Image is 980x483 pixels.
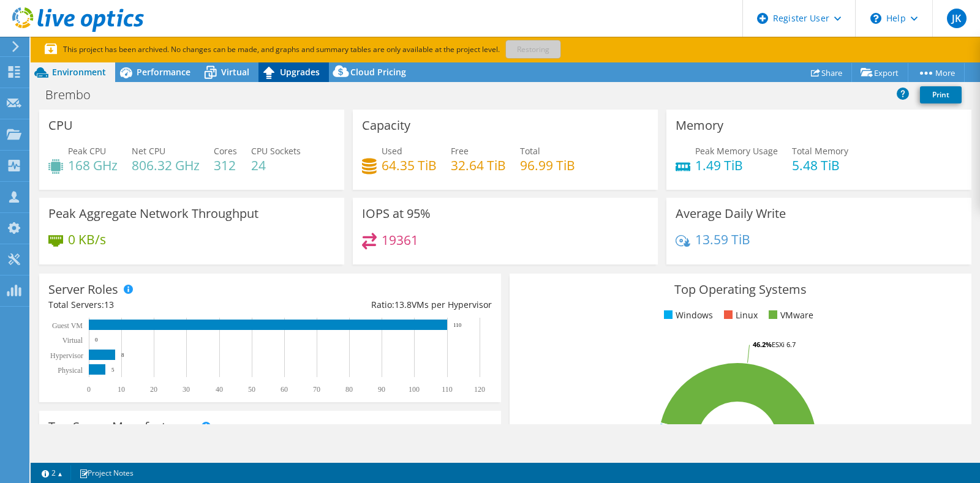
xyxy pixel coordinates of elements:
[753,340,772,349] tspan: 46.2%
[474,385,485,394] text: 120
[378,385,385,394] text: 90
[150,385,157,394] text: 20
[802,63,852,82] a: Share
[520,145,540,157] span: Total
[382,159,437,172] h4: 64.35 TiB
[382,233,418,247] h4: 19361
[50,351,83,360] text: Hypervisor
[394,299,412,310] span: 13.8
[676,207,786,220] h3: Average Daily Write
[104,299,114,310] span: 13
[121,352,124,358] text: 8
[792,145,848,157] span: Total Memory
[183,385,190,394] text: 30
[137,66,190,78] span: Performance
[70,465,142,481] a: Project Notes
[62,336,83,345] text: Virtual
[451,145,469,157] span: Free
[251,145,301,157] span: CPU Sockets
[214,145,237,157] span: Cores
[870,13,881,24] svg: \n
[350,66,406,78] span: Cloud Pricing
[772,340,796,349] tspan: ESXi 6.7
[695,233,750,246] h4: 13.59 TiB
[451,159,506,172] h4: 32.64 TiB
[851,63,908,82] a: Export
[520,159,575,172] h4: 96.99 TiB
[68,145,106,157] span: Peak CPU
[132,159,200,172] h4: 806.32 GHz
[118,385,125,394] text: 10
[48,119,73,132] h3: CPU
[58,366,83,375] text: Physical
[409,385,420,394] text: 100
[40,88,110,102] h1: Brembo
[68,159,118,172] h4: 168 GHz
[214,159,237,172] h4: 312
[695,145,778,157] span: Peak Memory Usage
[313,385,320,394] text: 70
[920,86,962,103] a: Print
[442,385,453,394] text: 110
[48,283,118,296] h3: Server Roles
[280,66,320,78] span: Upgrades
[68,233,106,246] h4: 0 KB/s
[52,321,83,330] text: Guest VM
[908,63,965,82] a: More
[33,465,71,481] a: 2
[792,159,848,172] h4: 5.48 TiB
[362,207,431,220] h3: IOPS at 95%
[519,283,962,296] h3: Top Operating Systems
[248,385,255,394] text: 50
[48,420,196,433] h3: Top Server Manufacturers
[345,385,353,394] text: 80
[676,119,723,132] h3: Memory
[661,309,713,322] li: Windows
[132,145,165,157] span: Net CPU
[382,145,402,157] span: Used
[453,322,462,328] text: 110
[216,385,223,394] text: 40
[95,337,98,343] text: 0
[362,119,410,132] h3: Capacity
[251,159,301,172] h4: 24
[87,385,91,394] text: 0
[281,385,288,394] text: 60
[947,9,967,28] span: JK
[48,298,270,312] div: Total Servers:
[766,309,813,322] li: VMware
[721,309,758,322] li: Linux
[111,367,115,373] text: 5
[48,207,258,220] h3: Peak Aggregate Network Throughput
[695,159,778,172] h4: 1.49 TiB
[52,66,106,78] span: Environment
[45,43,645,56] p: This project has been archived. No changes can be made, and graphs and summary tables are only av...
[221,66,249,78] span: Virtual
[270,298,492,312] div: Ratio: VMs per Hypervisor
